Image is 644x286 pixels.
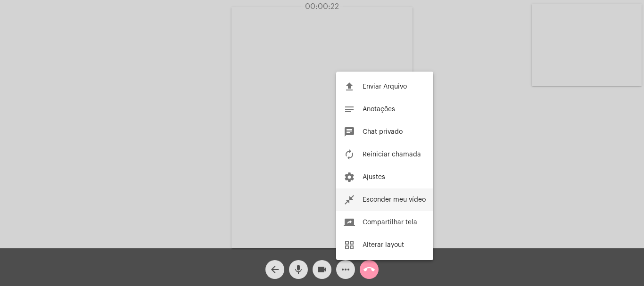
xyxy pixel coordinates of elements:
mat-icon: autorenew [344,149,355,160]
mat-icon: file_upload [344,81,355,92]
span: Ajustes [363,174,385,180]
mat-icon: settings [344,172,355,183]
span: Reiniciar chamada [363,151,421,158]
mat-icon: notes [344,104,355,115]
span: Chat privado [363,129,403,135]
mat-icon: close_fullscreen [344,194,355,205]
span: Enviar Arquivo [363,83,407,90]
mat-icon: chat [344,126,355,138]
mat-icon: grid_view [344,239,355,251]
span: Compartilhar tela [363,219,417,226]
span: Alterar layout [363,242,404,248]
span: Anotações [363,106,395,113]
span: Esconder meu vídeo [363,196,426,203]
mat-icon: screen_share [344,217,355,228]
